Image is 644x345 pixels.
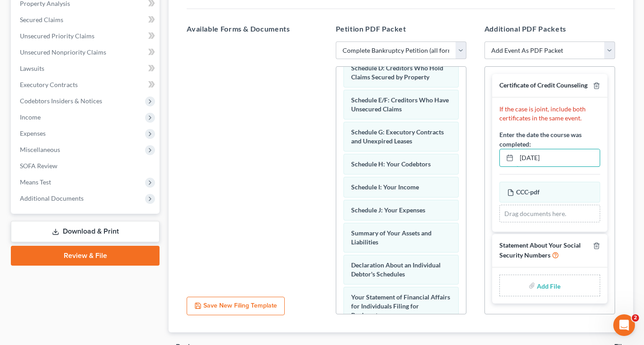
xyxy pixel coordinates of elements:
span: SOFA Review [20,162,57,170]
label: Enter the date the course was completed: [499,130,600,149]
a: Secured Claims [13,12,160,28]
span: Unsecured Priority Claims [20,32,94,40]
span: Summary of Your Assets and Liabilities [351,229,432,246]
span: Schedule I: Your Income [351,183,419,191]
span: Miscellaneous [20,146,60,153]
span: Lawsuits [20,64,44,72]
span: Codebtors Insiders & Notices [20,97,102,105]
span: Income [20,113,41,121]
span: Schedule E/F: Creditors Who Have Unsecured Claims [351,96,449,113]
span: Unsecured Nonpriority Claims [20,48,106,56]
span: Petition PDF Packet [336,24,406,33]
a: Review & File [11,246,160,266]
a: Unsecured Nonpriority Claims [13,44,160,60]
input: MM/DD/YYYY [517,149,600,166]
h5: Available Forms & Documents [187,23,317,34]
span: Additional Documents [20,194,84,202]
a: SOFA Review [13,158,160,174]
h5: Additional PDF Packets [484,23,615,34]
span: Schedule H: Your Codebtors [351,160,431,168]
span: Your Statement of Financial Affairs for Individuals Filing for Bankruptcy [351,293,450,319]
span: Schedule J: Your Expenses [351,206,425,214]
div: Drag documents here. [499,205,600,223]
a: Executory Contracts [13,77,160,93]
p: If the case is joint, include both certificates in the same event. [499,105,600,123]
iframe: Intercom live chat [613,314,635,336]
span: Expenses [20,129,46,137]
span: 2 [632,314,639,322]
span: CCC-pdf [516,188,540,196]
span: Means Test [20,178,51,186]
span: Statement About Your Social Security Numbers [499,241,581,259]
span: Certificate of Credit Counseling [499,81,588,89]
button: Save New Filing Template [187,297,285,316]
a: Lawsuits [13,60,160,77]
span: Executory Contracts [20,81,78,88]
span: Schedule G: Executory Contracts and Unexpired Leases [351,128,444,145]
span: Declaration About an Individual Debtor's Schedules [351,261,441,278]
a: Download & Print [11,221,160,242]
span: Secured Claims [20,16,63,23]
a: Unsecured Priority Claims [13,28,160,44]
